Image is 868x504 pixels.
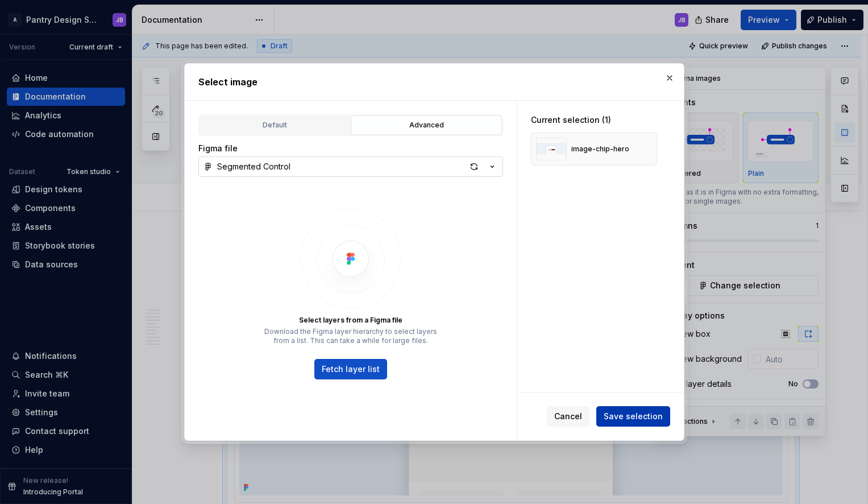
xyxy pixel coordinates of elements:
div: Download the Figma layer hierarchy to select layers from a list. This can take a while for large ... [260,327,442,345]
button: Segmented Control [198,156,503,177]
span: Cancel [554,411,582,422]
div: Advanced [355,119,498,131]
button: Cancel [547,406,589,427]
span: Save selection [604,411,663,422]
button: Save selection [596,406,670,427]
span: Fetch layer list [322,363,380,375]
div: Segmented Control [217,161,290,172]
div: Current selection (1) [531,114,657,126]
div: image-chip-hero [571,144,629,154]
h2: Select image [198,75,670,89]
div: Default [203,119,346,131]
div: Select layers from a Figma file [299,316,402,325]
label: Figma file [198,143,238,154]
button: Fetch layer list [314,359,387,379]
